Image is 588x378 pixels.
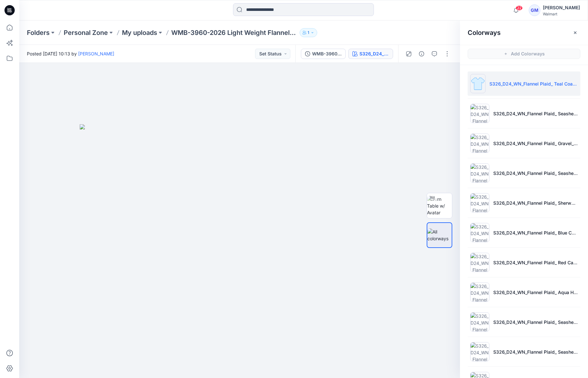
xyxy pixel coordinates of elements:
[529,4,540,16] div: GM
[427,228,452,242] img: All colorways
[27,28,50,37] a: Folders
[470,312,489,332] img: S326_D24_WN_Flannel Plaid_ Seashell White_M25390A
[493,319,578,325] p: S326_D24_WN_Flannel Plaid_ Seashell White_M25390A
[470,193,489,212] img: S326_D24_WN_Flannel Plaid_ Sherwood Sage_M25387A
[312,50,342,57] div: WMB-3960-2026 Light Weight Flannel LS Shirt_Full Colorway
[493,349,578,355] p: S326_D24_WN_Flannel Plaid_ Seashell White_M25390B
[470,283,489,302] img: S326_D24_WN_Flannel Plaid_ Aqua Haze_M25388B
[543,4,580,12] div: [PERSON_NAME]
[27,50,114,57] span: Posted [DATE] 10:13 by
[470,134,489,153] img: S326_D24_WN_Flannel Plaid_ Gravel_M25386A
[470,104,489,123] img: S326_D24_WN_Flannel Plaid_ Seashell White_M25385B
[516,5,523,11] span: 22
[493,259,578,266] p: S326_D24_WN_Flannel Plaid_ Red Canteen_M25388A
[171,28,297,37] p: WMB-3960-2026 Light Weight Flannel LS Shirt
[493,170,578,177] p: S326_D24_WN_Flannel Plaid_ Seashell White_M25386B
[493,229,578,236] p: S326_D24_WN_Flannel Plaid_ Blue Cove_M25387B
[308,29,309,36] p: 1
[359,50,389,57] div: S326_D24_WN_Flannel Plaid_ Teal Coast_M25385A
[493,110,578,117] p: S326_D24_WN_Flannel Plaid_ Seashell White_M25385B
[470,223,489,242] img: S326_D24_WN_Flannel Plaid_ Blue Cove_M25387B
[489,80,578,87] p: S326_D24_WN_Flannel Plaid_ Teal Coast_M25385A
[470,253,489,272] img: S326_D24_WN_Flannel Plaid_ Red Canteen_M25388A
[468,29,501,37] h2: Colorways
[300,28,317,37] button: 1
[493,289,578,296] p: S326_D24_WN_Flannel Plaid_ Aqua Haze_M25388B
[493,200,578,206] p: S326_D24_WN_Flannel Plaid_ Sherwood Sage_M25387A
[80,124,400,378] img: eyJhbGciOiJIUzI1NiIsImtpZCI6IjAiLCJzbHQiOiJzZXMiLCJ0eXAiOiJKV1QifQ.eyJkYXRhIjp7InR5cGUiOiJzdG9yYW...
[470,342,489,361] img: S326_D24_WN_Flannel Plaid_ Seashell White_M25390B
[301,49,346,59] button: WMB-3960-2026 Light Weight Flannel LS Shirt_Full Colorway
[348,49,393,59] button: S326_D24_WN_Flannel Plaid_ Teal Coast_M25385A
[427,196,452,216] img: Turn Table w/ Avatar
[493,140,578,147] p: S326_D24_WN_Flannel Plaid_ Gravel_M25386A
[470,74,486,93] img: S326_D24_WN_Flannel Plaid_ Teal Coast_M25385A
[78,51,114,56] a: [PERSON_NAME]
[470,163,489,183] img: S326_D24_WN_Flannel Plaid_ Seashell White_M25386B
[416,49,427,59] button: Details
[543,12,580,16] div: Walmart
[64,28,108,37] a: Personal Zone
[122,28,157,37] a: My uploads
